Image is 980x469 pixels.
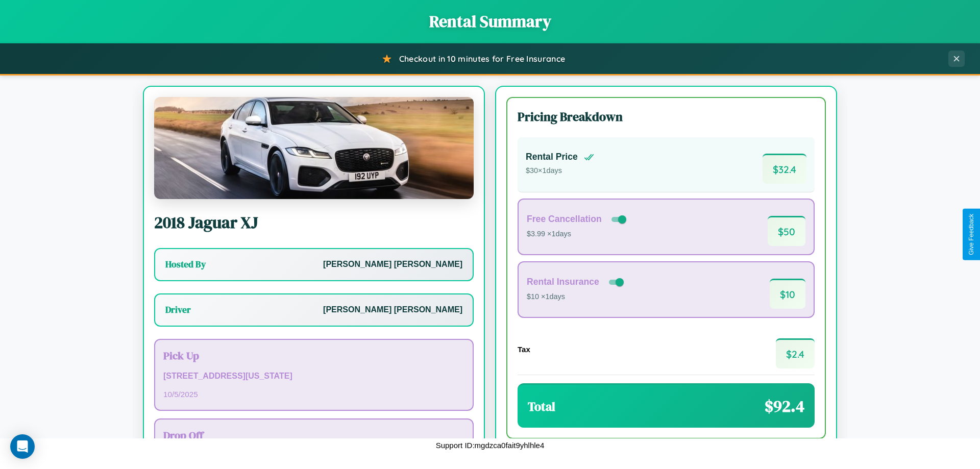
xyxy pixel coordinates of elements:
[763,154,806,184] span: $ 32.4
[776,338,815,368] span: $ 2.4
[527,290,626,304] p: $10 × 1 days
[163,428,464,442] h3: Drop Off
[323,303,462,317] p: [PERSON_NAME] [PERSON_NAME]
[163,387,464,401] p: 10 / 5 / 2025
[527,277,599,287] h4: Rental Insurance
[528,398,555,415] h3: Total
[323,257,462,272] p: [PERSON_NAME] [PERSON_NAME]
[526,164,594,178] p: $ 30 × 1 days
[527,214,602,225] h4: Free Cancellation
[527,228,628,241] p: $3.99 × 1 days
[154,211,474,234] h2: 2018 Jaguar XJ
[163,348,464,363] h3: Pick Up
[765,395,804,417] span: $ 92.4
[10,434,35,459] div: Open Intercom Messenger
[154,97,474,199] img: Jaguar XJ
[10,10,970,33] h1: Rental Summary
[518,345,530,354] h4: Tax
[399,54,565,64] span: Checkout in 10 minutes for Free Insurance
[526,152,578,162] h4: Rental Price
[436,438,545,452] p: Support ID: mgdzca0fait9yhlhle4
[163,369,464,384] p: [STREET_ADDRESS][US_STATE]
[770,279,805,309] span: $ 10
[518,108,815,125] h3: Pricing Breakdown
[968,214,975,255] div: Give Feedback
[768,216,805,246] span: $ 50
[165,304,191,316] h3: Driver
[165,258,206,270] h3: Hosted By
